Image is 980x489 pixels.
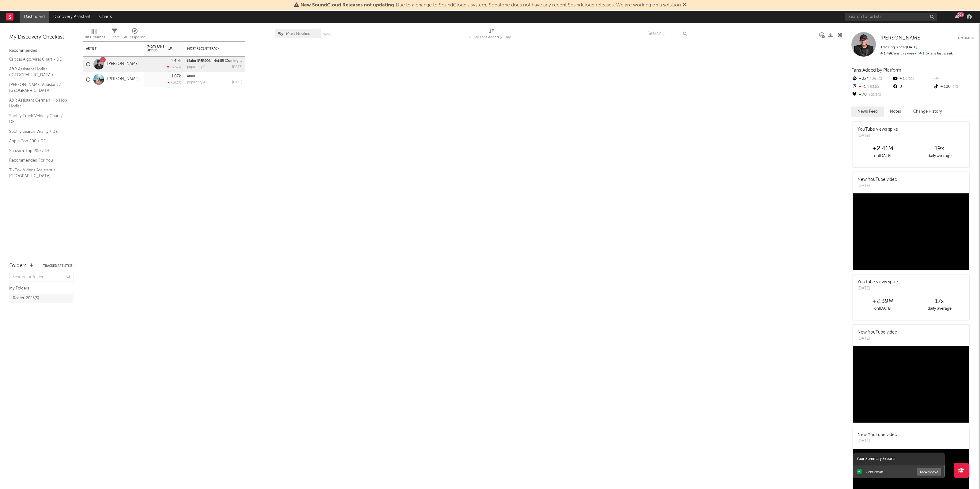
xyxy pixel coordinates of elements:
[187,75,195,78] a: amor
[232,65,242,69] div: [DATE]
[858,133,898,139] div: [DATE]
[9,273,73,282] input: Search for folders...
[869,77,882,81] span: -29.1 %
[43,264,73,267] button: Tracked Artists(5)
[9,285,73,292] div: My Folders
[9,113,67,125] a: Spotify Track Velocity Chart / DE
[884,106,907,117] button: Notes
[880,35,922,41] a: [PERSON_NAME]
[95,11,116,23] a: Charts
[880,46,917,49] span: Tracking Since: [DATE]
[858,438,897,444] div: [DATE]
[911,305,968,312] div: daily average
[187,59,307,63] a: Major [PERSON_NAME] (Coming Home) - [PERSON_NAME] Extended Remix
[187,47,233,50] div: Most Recent Track
[300,3,394,8] span: New SoundCloud Releases not updating
[9,56,67,63] a: Critical Algo/Viral Chart - DE
[858,183,897,189] div: [DATE]
[851,75,892,83] div: 324
[323,33,331,36] button: Save
[167,65,181,69] div: -6.57 %
[854,298,911,305] div: +2.39M
[13,295,39,302] div: Roster 2025 ( 5 )
[854,145,911,152] div: +2.41M
[880,52,916,55] span: 1.49k fans this week
[858,336,897,342] div: [DATE]
[957,12,964,17] div: 99 +
[124,26,145,44] div: A&R Pipeline
[232,81,242,84] div: [DATE]
[907,77,914,81] span: 0 %
[933,83,974,91] div: 100
[9,138,67,144] a: Apple Top 200 / DE
[854,152,911,160] div: on [DATE]
[858,286,898,292] div: [DATE]
[86,47,132,50] div: Artist
[9,157,67,164] a: Recommended For You
[851,91,892,99] div: 70
[858,126,898,133] div: YouTube views spike
[845,13,937,21] input: Search for artists
[851,68,901,73] span: Fans Added by Platform
[851,106,884,117] button: News Feed
[107,77,139,82] a: [PERSON_NAME]
[187,81,207,84] div: popularity: 42
[83,26,105,44] div: Edit Columns
[168,80,181,84] div: -14.1 %
[9,294,73,303] a: Roster 2025(5)
[911,298,968,305] div: 17 x
[469,26,515,44] div: 7-Day Fans Added (7-Day Fans Added)
[907,106,948,117] button: Change History
[9,81,67,94] a: [PERSON_NAME] Assistant / [GEOGRAPHIC_DATA]
[880,52,953,55] span: 1.6k fans last week
[286,32,311,36] span: Most Notified
[110,34,119,41] div: Filters
[9,128,67,135] a: Spotify Search Virality / DE
[911,152,968,160] div: daily average
[917,468,941,476] button: Download
[187,59,242,63] div: Major Tom (Coming Home) - Tiësto Extended Remix
[124,34,145,41] div: A&R Pipeline
[858,279,898,286] div: YouTube views spike
[9,34,73,41] div: My Discovery Checklist
[9,97,67,110] a: A&R Assistant German Hip Hop Hotlist
[20,11,49,23] a: Dashboard
[9,262,27,270] div: Folders
[951,85,958,89] span: 0 %
[933,75,974,83] div: --
[880,35,922,41] span: [PERSON_NAME]
[469,34,515,41] div: 7-Day Fans Added (7-Day Fans Added)
[866,85,880,89] span: +93.8 %
[171,74,181,78] div: 1.07k
[853,453,945,465] div: Your Summary Exports
[107,62,139,67] a: [PERSON_NAME]
[911,145,968,152] div: 19 x
[9,167,67,179] a: TikTok Videos Assistant / [GEOGRAPHIC_DATA]
[9,66,67,78] a: A&R Assistant Hotlist ([GEOGRAPHIC_DATA])
[171,59,181,63] div: 1.49k
[644,29,690,38] input: Search...
[300,3,681,8] span: : Due to a change to SoundCloud's system, Sodatone does not have any recent Soundcloud releases. ...
[147,45,167,52] span: 7-Day Fans Added
[9,147,67,154] a: Shazam Top 200 / DE
[683,3,686,8] span: Dismiss
[49,11,95,23] a: Discovery Assistant
[83,34,105,41] div: Edit Columns
[866,470,883,474] div: Gentleman
[110,26,119,44] div: Filters
[9,47,73,54] div: Recommended
[854,305,911,312] div: on [DATE]
[858,329,897,336] div: New YouTube video
[851,83,892,91] div: -1
[867,93,881,97] span: +22.8 %
[958,35,974,41] button: Untrack
[892,83,933,91] div: 0
[955,14,959,19] button: 99+
[858,432,897,438] div: New YouTube video
[858,177,897,183] div: New YouTube video
[892,75,933,83] div: 1k
[187,65,205,69] div: popularity: 0
[187,75,242,78] div: amor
